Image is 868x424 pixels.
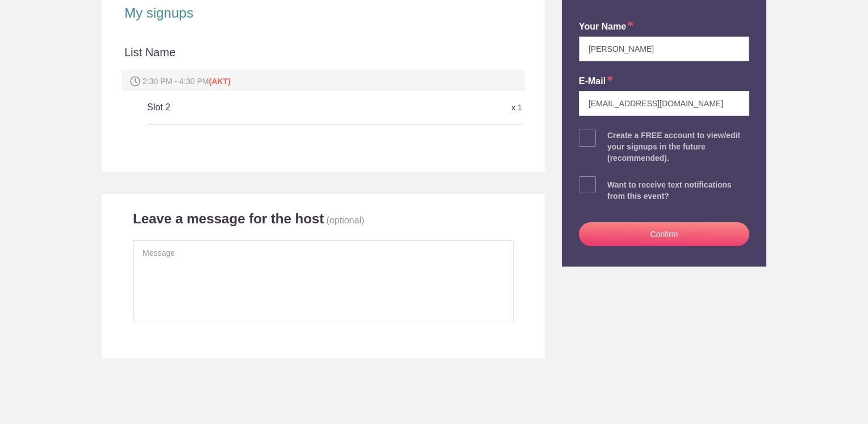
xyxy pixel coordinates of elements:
[579,91,749,116] input: e.g. julie@gmail.com
[607,179,749,202] div: Want to receive text notifications from this event?
[579,75,613,88] label: E-mail
[133,210,324,227] h2: Leave a message for the host
[579,36,749,61] input: e.g. Julie Farrell
[122,70,525,90] div: 2:30 PM - 4:30 PM
[124,5,522,22] h2: My signups
[327,215,365,225] p: (optional)
[607,130,749,164] div: Create a FREE account to view/edit your signups in the future (recommended).
[579,222,749,246] button: Confirm
[579,20,633,34] label: your name
[124,44,522,70] div: List Name
[130,76,140,86] img: Spot time
[147,96,397,119] h5: Slot 2
[397,98,522,118] div: x 1
[209,77,231,86] span: (AKT)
